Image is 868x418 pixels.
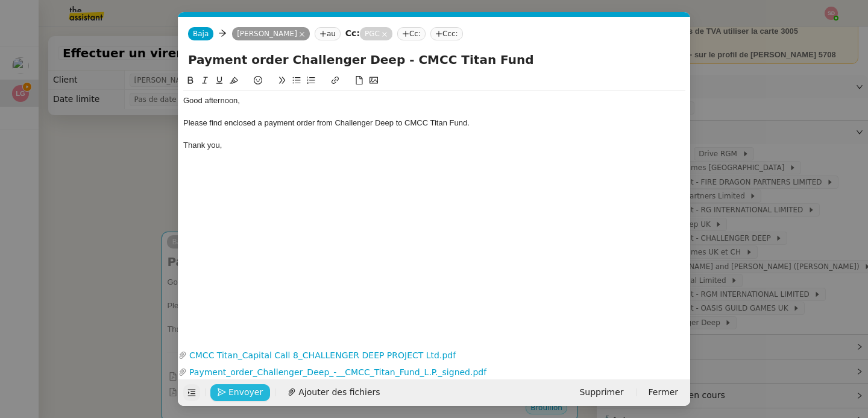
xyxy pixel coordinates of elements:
span: Supprimer [579,385,623,399]
span: Baja [193,30,209,38]
span: Envoyer [228,385,263,399]
button: Supprimer [572,384,631,401]
nz-tag: Ccc: [430,27,463,40]
div: Good afternoon, [183,95,685,106]
div: Please find enclosed a payment order from Challenger Deep to CMCC Titan Fund. [183,118,685,128]
nz-tag: [PERSON_NAME] [232,27,310,40]
a: CMCC Titan_Capital Call 8_CHALLENGER DEEP PROJECT Ltd.pdf [187,349,664,363]
span: Fermer [649,385,678,399]
button: Envoyer [210,384,270,401]
span: Ajouter des fichiers [298,385,380,399]
strong: Cc: [345,28,360,38]
a: Payment_order_Challenger_Deep_-__CMCC_Titan_Fund_L.P._signed.pdf [187,366,664,379]
div: Thank you, [183,140,685,151]
nz-tag: Cc: [397,27,426,40]
button: Ajouter des fichiers [280,384,387,401]
input: Subject [188,51,681,69]
button: Fermer [641,384,685,401]
nz-tag: au [315,27,341,40]
nz-tag: PGC [360,27,392,40]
